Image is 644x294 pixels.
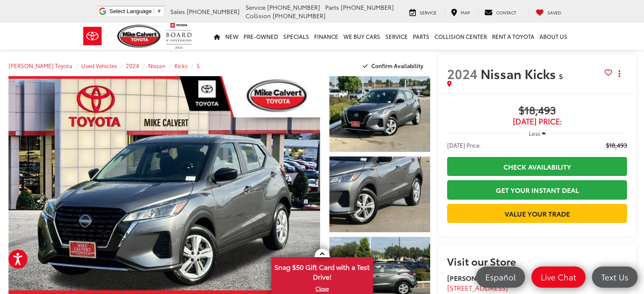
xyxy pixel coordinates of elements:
[246,11,271,20] span: Collision
[329,76,430,152] a: Expand Photo 1
[273,11,326,20] span: [PHONE_NUMBER]
[612,66,627,81] button: Actions
[529,8,568,16] a: My Saved Vehicles
[156,8,162,14] span: ▼
[109,8,152,14] span: Select Language
[312,23,341,50] a: Finance
[461,9,470,16] span: Map
[606,141,627,149] span: $18,493
[81,62,117,69] a: Used Vehicles
[481,64,559,82] span: Nissan Kicks
[358,58,431,73] button: Confirm Availability
[447,64,478,82] span: 2024
[559,71,563,81] span: S
[211,23,223,50] a: Home
[328,75,431,153] img: 2024 Nissan Kicks S
[536,272,580,282] span: Live Chat
[241,23,281,50] a: Pre-Owned
[481,272,520,282] span: Español
[529,129,540,137] span: Less
[447,256,627,267] h2: Visit our Store
[341,23,383,50] a: WE BUY CARS
[109,8,162,14] a: Select Language​
[154,8,154,14] span: ​
[170,7,185,16] span: Sales
[410,23,432,50] a: Parts
[281,23,312,50] a: Specials
[403,8,443,16] a: Service
[325,3,339,11] span: Parts
[371,62,423,69] span: Confirm Availability
[547,9,561,16] span: Saved
[246,3,265,11] span: Service
[432,23,489,50] a: Collision Center
[525,126,550,141] button: Less
[476,267,525,288] a: Español
[447,141,481,149] span: [DATE] Price:
[126,62,139,69] a: 2024
[597,272,633,282] span: Text Us
[447,204,627,223] a: Value Your Trade
[267,3,320,11] span: [PHONE_NUMBER]
[478,8,522,16] a: Contact
[445,8,476,16] a: Map
[447,273,525,283] strong: [PERSON_NAME] Toyota
[272,258,372,284] span: Snag $50 Gift Card with a Test Drive!
[8,62,72,69] a: [PERSON_NAME] Toyota
[447,180,627,199] a: Get Your Instant Deal
[328,156,431,233] img: 2024 Nissan Kicks S
[619,70,620,77] span: dropdown dots
[383,23,410,50] a: Service
[447,104,627,117] span: $18,493
[496,9,516,16] span: Contact
[489,23,537,50] a: Rent a Toyota
[531,267,586,288] a: Live Chat
[447,283,508,292] span: [STREET_ADDRESS]
[77,22,108,50] img: Toyota
[223,23,241,50] a: New
[341,3,394,11] span: [PHONE_NUMBER]
[592,267,638,288] a: Text Us
[537,23,570,50] a: About Us
[420,9,437,16] span: Service
[447,157,627,176] a: Check Availability
[117,25,162,48] img: Mike Calvert Toyota
[329,157,430,232] a: Expand Photo 2
[187,7,240,16] span: [PHONE_NUMBER]
[447,117,627,126] span: [DATE] Price:
[196,62,200,69] a: S
[174,62,188,69] a: Kicks
[148,62,166,69] a: Nissan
